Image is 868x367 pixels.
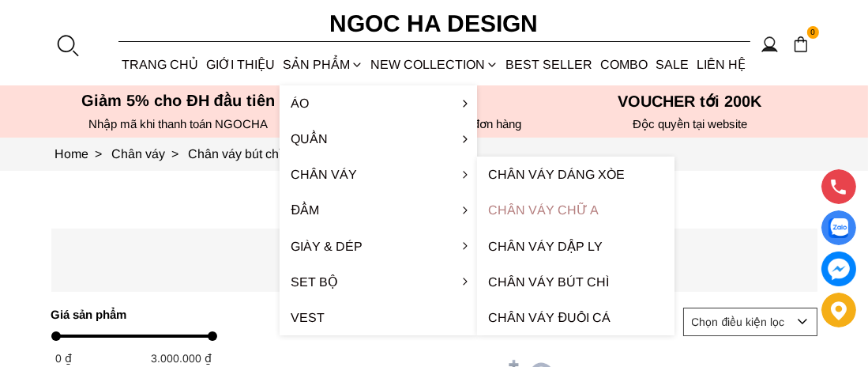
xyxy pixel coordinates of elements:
a: Quần [280,121,477,157]
a: Vest [280,300,477,335]
span: 0 ₫ [56,352,73,365]
a: Chân váy dáng xòe [477,157,674,192]
a: Chân váy đuôi cá [477,300,674,335]
font: Giảm 5% cho ĐH đầu tiên [81,92,275,109]
div: SẢN PHẨM [280,44,367,85]
a: Áo [280,85,477,121]
a: LIÊN HỆ [693,44,750,85]
a: Link to Chân váy [112,147,189,161]
span: > [89,147,109,161]
a: GIỚI THIỆU [203,44,280,85]
a: Đầm [280,192,477,228]
a: Link to Chân váy bút chì [189,147,283,161]
h6: Độc quyền tại website [567,117,814,131]
a: BEST SELLER [502,44,597,85]
a: TRANG CHỦ [118,44,203,85]
span: > [166,147,186,161]
img: img-CART-ICON-ksit0nf1 [792,36,810,53]
a: Chân váy dập ly [477,229,674,264]
a: Combo [597,44,652,85]
a: Chân váy [280,157,477,192]
span: 0 [807,26,820,39]
h5: VOUCHER tới 200K [567,92,814,111]
a: SALE [652,44,693,85]
h4: Giá sản phẩm [51,308,209,321]
a: Link to Home [55,147,112,161]
a: Giày & Dép [280,229,477,264]
a: NEW COLLECTION [367,44,502,85]
a: Ngoc Ha Design [276,5,592,43]
a: Set Bộ [280,264,477,300]
a: Chân váy bút chì [477,264,674,300]
a: Display image [821,210,856,245]
a: Chân váy chữ A [477,192,674,228]
a: messenger [821,252,856,286]
span: 3.000.000 ₫ [152,352,212,365]
img: Display image [829,218,848,238]
font: Nhập mã khi thanh toán NGOCHA [88,117,268,131]
p: Chân váy bút chì [51,242,817,279]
